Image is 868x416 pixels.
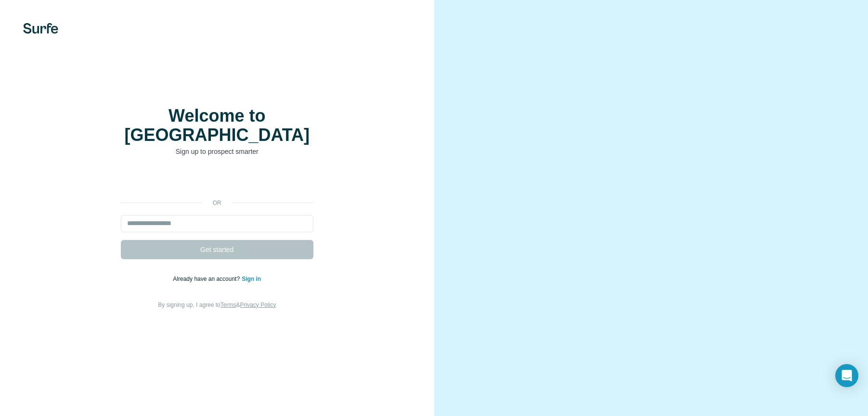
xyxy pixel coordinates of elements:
p: Sign up to prospect smarter [121,147,313,156]
a: Sign in [242,276,261,282]
a: Privacy Policy [240,302,276,308]
iframe: Sign in with Google Button [116,171,318,192]
h1: Welcome to [GEOGRAPHIC_DATA] [121,106,313,145]
span: Already have an account? [173,276,242,282]
div: Open Intercom Messenger [835,364,858,387]
img: Surfe's logo [23,23,58,34]
a: Terms [220,302,236,308]
span: By signing up, I agree to & [158,302,276,308]
p: or [202,199,233,207]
